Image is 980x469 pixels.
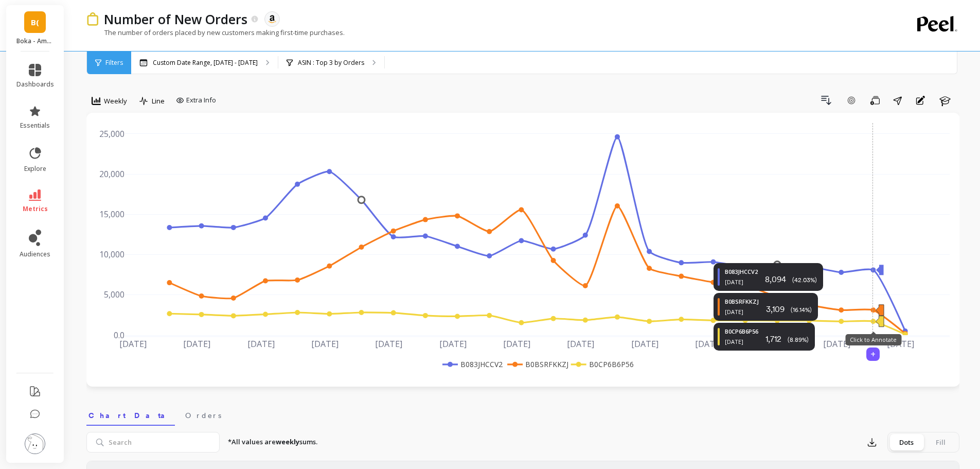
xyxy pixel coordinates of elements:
[31,16,39,28] span: B(
[186,95,216,106] span: Extra Info
[25,433,45,454] img: profile picture
[276,437,299,446] strong: weekly
[86,402,959,426] nav: Tabs
[20,121,50,130] span: essentials
[88,410,173,421] span: Chart Data
[104,10,247,28] p: Number of New Orders
[228,437,317,447] p: *All values are sums.
[86,12,99,25] img: header icon
[16,37,54,45] p: Boka - Amazon (Essor)
[105,59,123,67] span: Filters
[86,432,220,453] input: Search
[104,96,127,106] span: Weekly
[298,59,364,67] p: ASIN : Top 3 by Orders
[889,434,923,450] div: Dots
[153,59,258,67] p: Custom Date Range, [DATE] - [DATE]
[24,165,46,173] span: explore
[16,80,54,89] span: dashboards
[268,14,277,24] img: api.amazon.svg
[923,434,957,450] div: Fill
[86,28,345,37] p: The number of orders placed by new customers making first-time purchases.
[185,410,221,421] span: Orders
[20,250,50,258] span: audiences
[23,205,48,213] span: metrics
[152,96,165,106] span: Line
